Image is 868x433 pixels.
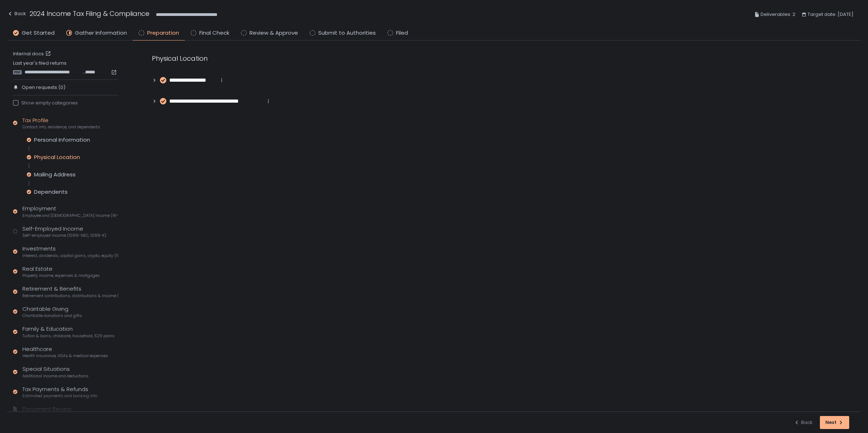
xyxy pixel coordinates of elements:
[152,53,499,63] div: Physical Location
[22,373,89,379] span: Additional income and deductions
[13,51,52,57] a: Internal docs
[794,419,813,426] div: Back
[22,253,118,258] span: Interest, dividends, capital gains, crypto, equity (1099s, K-1s)
[147,29,179,37] span: Preparation
[825,419,844,426] div: Next
[250,29,298,37] span: Review & Approve
[22,365,89,379] div: Special Situations
[34,154,80,161] div: Physical Location
[396,29,408,37] span: Filed
[22,225,106,239] div: Self-Employed Income
[22,213,118,218] span: Employee and [DEMOGRAPHIC_DATA] income (W-2s)
[22,385,97,399] div: Tax Payments & Refunds
[22,29,55,37] span: Get Started
[199,29,229,37] span: Final Check
[22,393,97,399] span: Estimated payments and banking info
[808,10,854,19] span: Target date: [DATE]
[22,124,100,130] span: Contact info, residence, and dependents
[22,305,82,319] div: Charitable Giving
[7,9,26,18] div: Back
[820,416,849,429] button: Next
[34,136,90,143] div: Personal Information
[13,60,118,75] div: Last year's filed returns
[22,353,108,359] span: Health insurance, HSAs & medical expenses
[22,233,106,238] span: Self-employed income (1099-NEC, 1099-K)
[22,84,65,91] span: Open requests (0)
[22,313,82,318] span: Charitable donations and gifts
[22,273,100,278] span: Property income, expenses & mortgages
[7,9,26,21] button: Back
[22,333,115,339] span: Tuition & loans, childcare, household, 529 plans
[22,325,115,339] div: Family & Education
[22,205,118,218] div: Employment
[22,405,71,413] div: Document Review
[30,9,149,18] h1: 2024 Income Tax Filing & Compliance
[318,29,376,37] span: Submit to Authorities
[22,285,118,299] div: Retirement & Benefits
[34,188,68,196] div: Dependents
[34,171,76,178] div: Mailing Address
[22,116,100,130] div: Tax Profile
[794,416,813,429] button: Back
[22,293,118,299] span: Retirement contributions, distributions & income (1099-R, 5498)
[761,10,795,19] span: Deliverables: 2
[75,29,127,37] span: Gather Information
[22,345,108,359] div: Healthcare
[22,245,118,258] div: Investments
[22,265,100,279] div: Real Estate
